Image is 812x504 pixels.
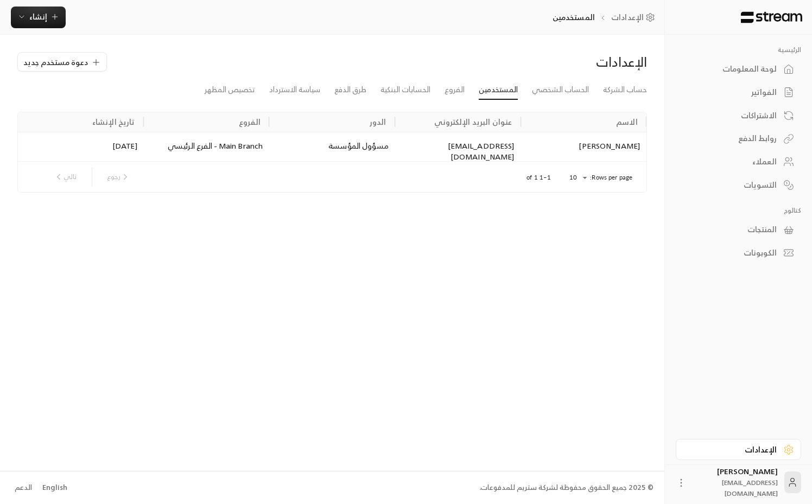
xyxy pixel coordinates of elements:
div: [DATE] [18,132,144,170]
p: 1–1 of 1 [526,173,551,182]
div: الفروع [239,115,261,129]
div: 10 [564,171,590,184]
a: العملاء [676,151,801,173]
div: الإعدادات [338,53,647,71]
button: إنشاء [11,7,66,28]
button: دعوة مستخدم جديد [17,52,107,72]
a: الإعدادات [611,12,659,23]
div: [PERSON_NAME] [693,466,778,499]
span: [EMAIL_ADDRESS][DOMAIN_NAME] [722,477,778,499]
div: English [42,482,67,493]
div: الدور [370,115,386,129]
a: الاشتراكات [676,105,801,126]
div: المنتجات [689,224,777,235]
span: إنشاء [29,10,47,23]
a: الكوبونات [676,243,801,264]
p: كتالوج [676,206,801,215]
p: المستخدمين [553,12,595,23]
a: لوحة المعلومات [676,59,801,80]
span: دعوة مستخدم جديد [23,56,88,68]
div: الإعدادات [689,444,777,455]
nav: breadcrumb [553,12,659,23]
div: تاريخ الإنشاء [92,115,135,129]
div: لوحة المعلومات [689,63,777,74]
a: الفواتير [676,82,801,103]
div: العملاء [689,156,777,167]
a: طرق الدفع [334,80,366,99]
div: Main Branch - الفرع الرئيسي [150,141,263,153]
div: الاسم [616,115,638,129]
a: تخصيص المظهر [205,80,255,99]
a: الإعدادات [676,439,801,460]
div: مسؤول المؤسسة [276,141,389,153]
p: Rows per page: [590,173,632,182]
a: الفروع [445,80,465,99]
div: روابط الدفع [689,133,777,144]
a: سياسة الاسترداد [269,80,320,99]
a: الحسابات البنكية [380,80,430,99]
div: © 2025 جميع الحقوق محفوظة لشركة ستريم للمدفوعات. [479,482,654,493]
a: الدعم [11,478,35,497]
div: الاشتراكات [689,110,777,121]
a: الحساب الشخصي [532,80,589,99]
a: المنتجات [676,219,801,240]
a: المستخدمين [479,80,518,100]
div: tools@mashurah.sa [395,132,521,170]
p: الرئيسية [676,46,801,54]
div: التسويات [689,180,777,190]
div: الكوبونات [689,247,777,258]
a: حساب الشركة [603,80,647,99]
a: التسويات [676,174,801,195]
div: عنوان البريد الإلكتروني [434,115,512,129]
div: [PERSON_NAME] [521,132,646,170]
a: روابط الدفع [676,128,801,149]
div: الفواتير [689,87,777,98]
img: Logo [740,11,803,23]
